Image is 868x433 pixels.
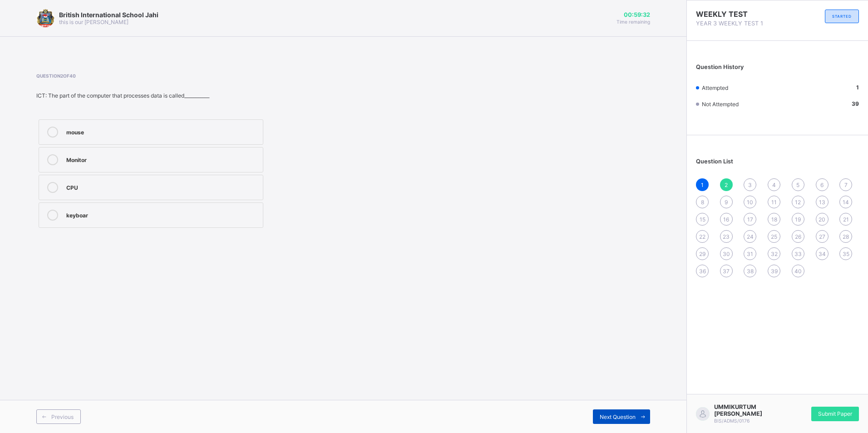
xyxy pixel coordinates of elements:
[748,182,752,188] span: 3
[725,182,728,188] span: 2
[616,11,650,18] span: 00:59:32
[696,10,778,19] span: WEEKLY TEST
[796,182,799,188] span: 5
[794,268,802,275] span: 40
[699,268,706,275] span: 36
[723,268,730,275] span: 37
[714,418,750,423] span: BIS/ADMS/0176
[696,64,744,70] span: Question History
[819,199,825,206] span: 13
[616,19,650,25] span: Time remaining
[819,233,825,240] span: 27
[843,216,849,223] span: 21
[795,216,801,223] span: 19
[66,210,258,219] div: keyboar
[66,154,258,163] div: Monitor
[771,199,777,206] span: 11
[66,182,258,191] div: CPU
[747,268,754,275] span: 38
[843,199,849,206] span: 14
[723,251,730,257] span: 30
[699,251,705,257] span: 29
[795,233,801,240] span: 26
[600,413,636,420] span: Next Question
[818,410,852,417] span: Submit Paper
[819,251,826,257] span: 34
[772,182,776,188] span: 4
[819,216,825,223] span: 20
[36,73,419,79] span: Question 2 of 40
[844,182,848,188] span: 7
[820,182,824,188] span: 6
[747,216,753,223] span: 17
[723,233,730,240] span: 23
[723,216,729,223] span: 16
[747,251,753,257] span: 31
[771,268,778,275] span: 39
[696,158,733,165] span: Question List
[771,233,777,240] span: 25
[701,182,704,188] span: 1
[747,199,753,206] span: 10
[51,413,74,420] span: Previous
[771,216,777,223] span: 18
[702,101,739,108] span: Not Attempted
[852,100,859,107] b: 39
[843,233,849,240] span: 28
[747,233,754,240] span: 24
[700,216,705,223] span: 15
[702,84,728,91] span: Attempted
[714,403,778,417] span: UMMIKURTUM [PERSON_NAME]
[843,251,849,257] span: 35
[832,14,852,19] span: STARTED
[771,251,778,257] span: 32
[59,19,128,25] span: this is our [PERSON_NAME]
[856,84,859,91] b: 1
[701,199,704,206] span: 8
[696,20,778,27] span: YEAR 3 WEEKLY TEST 1
[36,92,419,99] div: ICT: The part of the computer that processes data is called___________
[725,199,728,206] span: 9
[66,127,258,136] div: mouse
[794,251,802,257] span: 33
[699,233,705,240] span: 22
[795,199,801,206] span: 12
[59,11,158,19] span: British International School Jahi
